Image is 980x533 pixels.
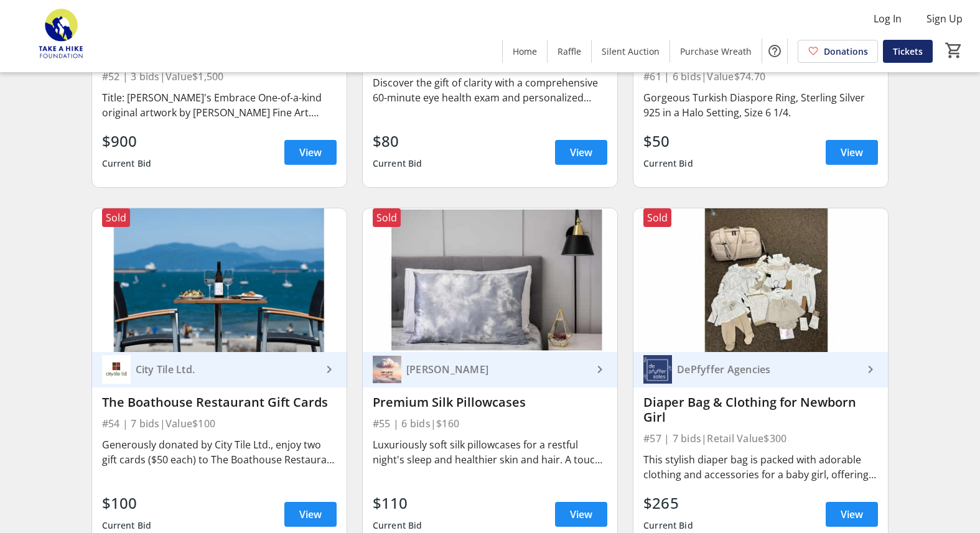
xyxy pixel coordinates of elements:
img: DePfyffer Agencies [643,355,672,384]
button: Log In [864,9,912,29]
div: $100 [102,492,152,514]
span: Sign Up [926,11,963,26]
div: Title: [PERSON_NAME]'s Embrace One-of-a-kind original artwork by [PERSON_NAME] Fine Art. Acrylic ... [102,90,337,120]
mat-icon: keyboard_arrow_right [322,362,337,377]
div: Diaper Bag & Clothing for Newborn Girl [643,395,878,425]
div: $110 [373,492,422,514]
div: DePfyffer Agencies [672,363,863,376]
div: Sold [643,208,671,227]
a: View [284,140,337,165]
div: #55 | 6 bids | $160 [373,415,607,432]
a: Home [503,40,547,63]
span: View [299,507,322,522]
div: The Boathouse Restaurant Gift Cards [102,395,337,410]
div: Current Bid [373,152,422,175]
button: Sign Up [917,9,973,29]
div: #61 | 6 bids | Value $74.70 [643,68,878,85]
mat-icon: keyboard_arrow_right [592,362,607,377]
div: [PERSON_NAME] [401,363,592,376]
div: Discover the gift of clarity with a comprehensive 60-minute eye health exam and personalized visu... [373,75,607,105]
a: Raffle [548,40,591,63]
div: City Tile Ltd. [131,363,322,376]
span: View [299,145,322,160]
div: Sold [373,208,401,227]
span: Home [513,45,537,58]
div: $900 [102,130,152,152]
a: Tickets [883,40,933,63]
div: Gorgeous Turkish Diaspore Ring, Sterling Silver 925 in a Halo Setting, Size 6 1/4. [643,90,878,120]
a: DePfyffer AgenciesDePfyffer Agencies [633,352,888,387]
div: #52 | 3 bids | Value $1,500 [102,68,337,85]
div: Generously donated by City Tile Ltd., enjoy two gift cards ($50 each) to The Boathouse Restaurant... [102,437,337,467]
div: Sold [102,208,130,227]
div: Luxuriously soft silk pillowcases for a restful night's sleep and healthier skin and hair. A touc... [373,437,607,467]
div: $50 [643,130,693,152]
img: City Tile Ltd. [102,355,131,384]
a: Donations [798,40,878,63]
span: Raffle [558,45,581,58]
div: Current Bid [643,152,693,175]
a: Akari Sano[PERSON_NAME] [363,352,617,387]
a: View [826,140,878,165]
a: Purchase Wreath [670,40,762,63]
div: This stylish diaper bag is packed with adorable clothing and accessories for a baby girl, offerin... [643,452,878,482]
a: Silent Auction [592,40,670,63]
div: $80 [373,130,422,152]
span: Log In [874,11,902,26]
span: Silent Auction [602,45,660,58]
img: Take a Hike Foundation's Logo [7,5,118,67]
span: View [570,145,592,160]
a: City Tile Ltd. City Tile Ltd. [92,352,347,387]
button: Cart [943,39,965,62]
span: Purchase Wreath [680,45,752,58]
span: Tickets [893,45,923,58]
mat-icon: keyboard_arrow_right [863,362,878,377]
span: Donations [824,45,868,58]
a: View [826,502,878,527]
a: View [555,140,607,165]
img: Diaper Bag & Clothing for Newborn Girl [633,208,888,351]
div: $265 [643,492,693,514]
div: Premium Silk Pillowcases [373,395,607,410]
img: The Boathouse Restaurant Gift Cards [92,208,347,351]
span: View [841,507,863,522]
div: #57 | 7 bids | Retail Value $300 [643,430,878,447]
div: #54 | 7 bids | Value $100 [102,415,337,432]
span: View [570,507,592,522]
div: Current Bid [102,152,152,175]
span: View [841,145,863,160]
a: View [555,502,607,527]
img: Premium Silk Pillowcases [363,208,617,351]
img: Akari Sano [373,355,401,384]
a: View [284,502,337,527]
button: Help [762,39,787,63]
